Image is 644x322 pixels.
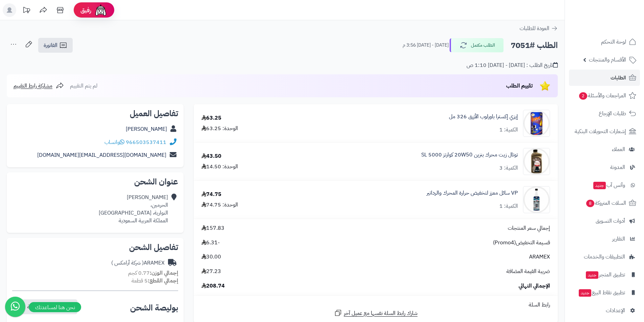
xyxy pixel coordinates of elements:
span: إشعارات التحويلات البنكية [575,127,626,136]
img: 1646083800-total-quartz-5000-20w50_0-90x90.jpg [523,148,550,175]
span: الطلبات [611,73,626,82]
span: تطبيق نقاط البيع [578,288,625,297]
h2: بوليصة الشحن [130,304,178,312]
img: EZI%20B-90x90.jpg [523,110,550,137]
h2: عنوان الشحن [12,178,178,186]
span: الأقسام والمنتجات [589,55,626,65]
span: شارك رابط السلة نفسها مع عميل آخر [344,309,418,317]
span: التطبيقات والخدمات [584,252,625,262]
div: 63.25 [201,114,221,122]
a: العملاء [569,141,640,157]
small: [DATE] - [DATE] 3:56 م [403,42,449,49]
a: أدوات التسويق [569,213,640,229]
span: لم يتم التقييم [70,82,97,90]
a: لوحة التحكم [569,34,640,50]
span: نسخ رابط تتبع الشحنة [27,303,72,311]
button: نسخ رابط تتبع الشحنة [13,299,77,314]
a: وآتس آبجديد [569,177,640,193]
img: 1660388923-VP%20COOLING%20DOWN-90x90.jpg [523,186,550,213]
div: الكمية: 1 [499,126,518,134]
a: إشعارات التحويلات البنكية [569,123,640,140]
a: [PERSON_NAME] [126,125,167,133]
span: 30.00 [201,253,221,261]
span: رفيق [80,6,91,14]
span: 27.23 [201,268,221,275]
small: 5 قطعة [132,277,178,285]
span: مشاركة رابط التقييم [14,82,52,90]
span: جديد [586,271,598,279]
a: الإعدادات [569,302,640,319]
span: المراجعات والأسئلة [578,91,626,100]
a: تحديثات المنصة [18,3,35,19]
a: الفاتورة [38,38,73,53]
span: أدوات التسويق [596,216,625,226]
span: -6.31 [201,239,220,247]
div: الوحدة: 63.25 [201,125,238,132]
h2: تفاصيل الشحن [12,243,178,251]
span: تطبيق المتجر [585,270,625,279]
small: 0.77 كجم [128,269,178,277]
span: جديد [579,289,591,297]
span: 157.83 [201,224,224,232]
strong: إجمالي القطع: [148,277,178,285]
a: التطبيقات والخدمات [569,249,640,265]
img: logo-2.png [598,18,638,32]
span: قسيمة التخفيض(Promo4) [493,239,550,247]
a: إيزي إكسترا باورلوب الأزرق 326 مل [449,113,518,121]
a: الطلبات [569,70,640,86]
a: [DOMAIN_NAME][EMAIL_ADDRESS][DOMAIN_NAME] [37,151,166,159]
span: جديد [593,182,606,189]
a: السلات المتروكة8 [569,195,640,211]
button: الطلب مكتمل [450,38,504,52]
span: التقارير [612,234,625,244]
div: الكمية: 1 [499,202,518,210]
h2: تفاصيل العميل [12,109,178,118]
span: ضريبة القيمة المضافة [506,268,550,275]
div: الوحدة: 14.50 [201,163,238,171]
span: المدونة [610,163,625,172]
span: 8 [586,200,594,207]
span: 2 [579,92,587,100]
span: السلات المتروكة [586,198,626,208]
span: تقييم الطلب [506,82,533,90]
strong: إجمالي الوزن: [150,269,178,277]
span: الفاتورة [44,41,57,49]
a: واتساب [104,138,124,146]
div: الكمية: 3 [499,164,518,172]
a: المدونة [569,159,640,175]
span: الإجمالي النهائي [519,282,550,290]
span: إجمالي سعر المنتجات [508,224,550,232]
a: المراجعات والأسئلة2 [569,88,640,104]
a: العودة للطلبات [520,24,558,32]
span: طلبات الإرجاع [599,109,626,118]
div: ARAMEX [111,259,165,267]
a: طلبات الإرجاع [569,105,640,122]
div: 43.50 [201,152,221,160]
span: العملاء [612,145,625,154]
div: تاريخ الطلب : [DATE] - [DATE] 1:10 ص [467,61,558,69]
div: [PERSON_NAME] الحرمين، النوارية، [GEOGRAPHIC_DATA] المملكة العربية السعودية [99,194,168,224]
div: 74.75 [201,191,221,198]
span: العودة للطلبات [520,24,549,32]
div: الوحدة: 74.75 [201,201,238,209]
span: وآتس آب [593,180,625,190]
a: 966503537411 [126,138,166,146]
a: مشاركة رابط التقييم [14,82,64,90]
a: توتال زيت محرك بنزين 20W50 كوارتز 5000 SL [421,151,518,159]
span: ARAMEX [529,253,550,261]
a: VP سائل معزز لتخفيض حرارة المحرك والرداتير [427,189,518,197]
span: 208.74 [201,282,225,290]
img: ai-face.png [94,3,108,17]
a: التقارير [569,231,640,247]
span: لوحة التحكم [601,37,626,47]
span: الإعدادات [606,306,625,315]
span: ( شركة أرامكس ) [111,259,144,267]
a: شارك رابط السلة نفسها مع عميل آخر [334,309,418,317]
div: رابط السلة [196,301,555,309]
a: تطبيق نقاط البيعجديد [569,284,640,301]
h2: الطلب #7051 [511,39,558,52]
a: تطبيق المتجرجديد [569,267,640,283]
